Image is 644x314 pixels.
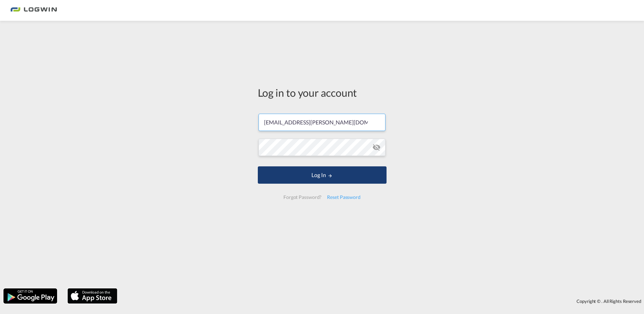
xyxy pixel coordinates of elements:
img: bc73a0e0d8c111efacd525e4c8ad7d32.png [10,3,57,18]
input: Enter email/phone number [258,114,386,131]
div: Copyright © . All Rights Reserved [121,295,644,307]
div: Forgot Password? [281,191,324,203]
img: apple.png [67,288,118,304]
img: google.png [3,288,58,304]
div: Reset Password [324,191,363,203]
button: LOGIN [258,166,387,184]
div: Log in to your account [258,85,387,100]
md-icon: icon-eye-off [372,143,381,151]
